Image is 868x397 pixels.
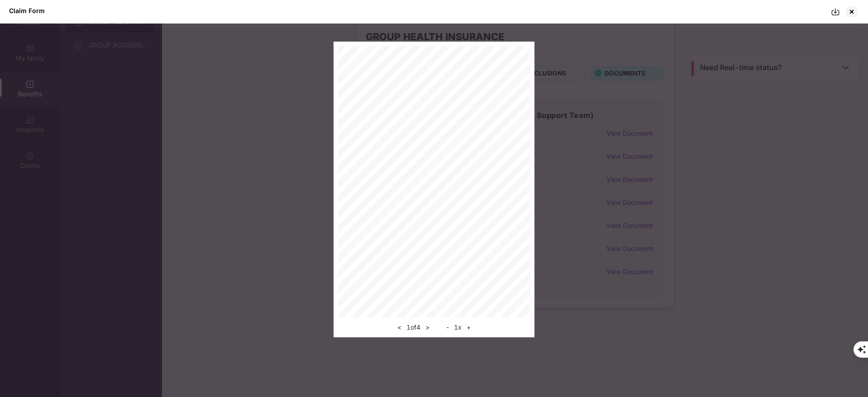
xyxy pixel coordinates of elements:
[9,7,45,14] div: Claim Form
[423,322,432,333] button: >
[444,322,473,333] div: 1 x
[831,7,840,16] img: svg+xml;base64,PHN2ZyBpZD0iRG93bmxvYWQtMzJ4MzIiIHhtbG5zPSJodHRwOi8vd3d3LnczLm9yZy8yMDAwL3N2ZyIgd2...
[444,322,452,333] button: -
[464,322,473,333] button: +
[395,322,404,333] button: <
[395,322,432,333] div: 1 of 4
